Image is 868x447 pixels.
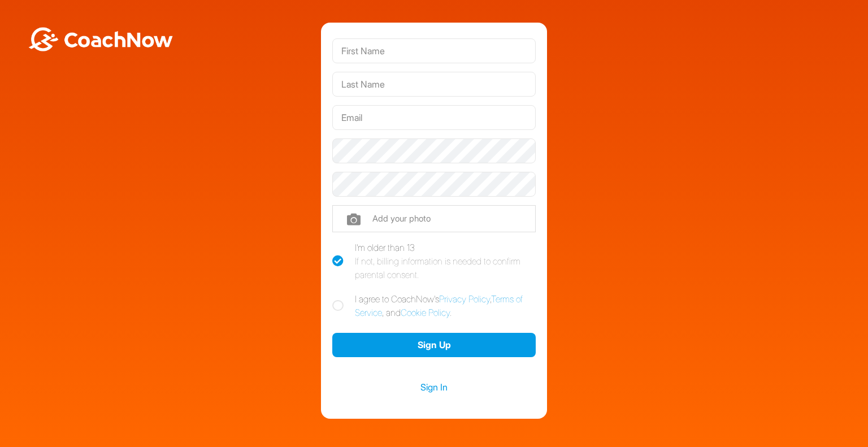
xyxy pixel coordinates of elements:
input: Last Name [332,72,536,97]
label: I agree to CoachNow's , , and . [332,292,536,319]
a: Sign In [332,380,536,394]
button: Sign Up [332,333,536,357]
div: I'm older than 13 [355,241,536,281]
a: Privacy Policy [439,293,490,305]
input: Email [332,105,536,130]
a: Cookie Policy [401,307,450,318]
img: BwLJSsUCoWCh5upNqxVrqldRgqLPVwmV24tXu5FoVAoFEpwwqQ3VIfuoInZCoVCoTD4vwADAC3ZFMkVEQFDAAAAAElFTkSuQmCC [27,27,174,51]
input: First Name [332,38,536,63]
div: If not, billing information is needed to confirm parental consent. [355,254,536,281]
